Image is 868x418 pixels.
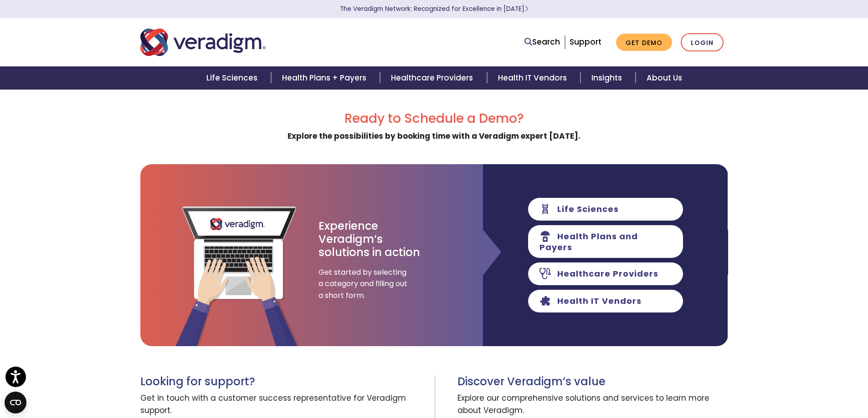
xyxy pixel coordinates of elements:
[318,220,421,259] h3: Experience Veradigm’s solutions in action
[616,34,672,51] a: Get Demo
[524,5,529,13] span: Learn More
[340,5,529,13] a: The Veradigm Network: Recognized for Excellence in [DATE]Learn More
[271,66,380,90] a: Health Plans + Payers
[457,375,728,388] h3: Discover Veradigm’s value
[140,111,728,126] h2: Ready to Schedule a Demo?
[318,267,410,302] span: Get started by selecting a category and filling out a short form.
[140,375,427,388] h3: Looking for support?
[681,33,724,52] a: Login
[195,66,271,90] a: Life Sciences
[140,27,266,57] img: Veradigm logo
[524,36,560,48] a: Search
[580,66,636,90] a: Insights
[380,66,487,90] a: Healthcare Providers
[288,131,580,141] strong: Explore the possibilities by booking time with a Veradigm expert [DATE].
[487,66,580,90] a: Health IT Vendors
[636,66,693,90] a: About Us
[5,392,26,413] button: Open CMP widget
[570,36,601,47] a: Support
